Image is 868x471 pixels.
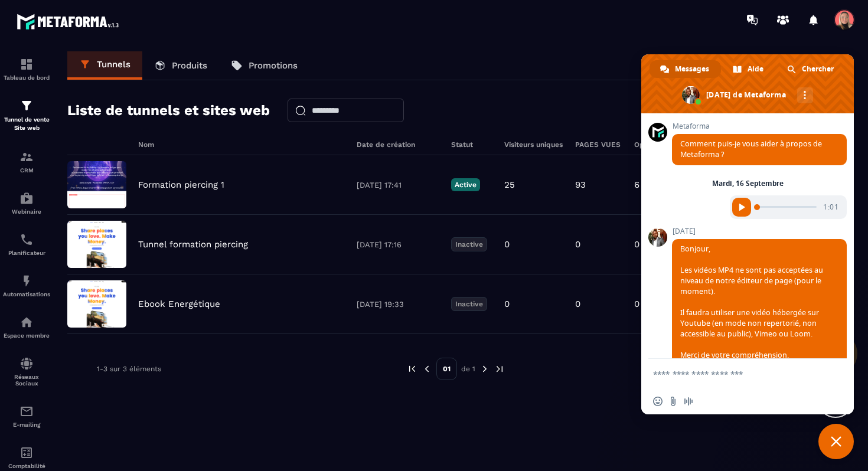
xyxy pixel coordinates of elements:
p: Tableau de bord [3,74,50,81]
img: scheduler [19,233,34,247]
img: next [479,364,490,374]
p: Formation piercing 1 [138,179,224,190]
p: Espace membre [3,332,50,339]
span: Envoyer un fichier [668,397,678,406]
h6: Date de création [357,140,439,149]
p: 01 [436,358,457,380]
p: Automatisations [3,291,50,297]
p: Planificateur [3,250,50,256]
span: Message audio [684,397,693,406]
a: automationsautomationsWebinaire [3,182,50,224]
h6: Statut [451,140,492,149]
p: Ebook Energétique [138,299,220,309]
h6: Opt-ins [634,140,670,149]
div: Fermer le chat [818,424,854,459]
p: Inactive [451,297,487,311]
h6: Visiteurs uniques [504,140,563,149]
a: formationformationTunnel de vente Site web [3,90,50,141]
a: Produits [142,51,219,80]
p: 25 [504,179,515,190]
span: Messages [675,60,709,78]
span: Insérer un emoji [653,397,663,406]
img: logo [17,11,123,32]
p: CRM [3,167,50,174]
span: Bonjour, Les vidéos MP4 ne sont pas acceptées au niveau de notre éditeur de page (pour le moment)... [680,244,823,371]
span: Aide [748,60,763,78]
a: social-networksocial-networkRéseaux Sociaux [3,348,50,395]
p: 0 [634,299,639,309]
a: Promotions [219,51,309,80]
p: Promotions [249,60,298,71]
textarea: Entrez votre message... [653,369,816,380]
img: image [67,221,126,268]
p: [DATE] 19:33 [357,300,439,309]
span: [DATE] [672,227,847,235]
p: 0 [575,239,580,250]
div: Mardi, 16 Septembre [712,180,784,187]
p: Tunnel de vente Site web [3,116,50,132]
p: Webinaire [3,208,50,215]
img: automations [19,315,34,329]
img: automations [19,274,34,288]
div: Chercher [776,60,846,78]
img: formation [19,57,34,71]
a: emailemailE-mailing [3,395,50,437]
img: accountant [19,446,34,460]
img: formation [19,150,34,164]
p: [DATE] 17:16 [357,240,439,249]
span: Écouter l'audio [732,198,751,217]
p: Produits [172,60,207,71]
p: E-mailing [3,421,50,428]
span: Comment puis-je vous aider à propos de Metaforma ? [680,139,822,159]
p: Inactive [451,237,487,251]
span: 1:01 [823,202,838,212]
p: 6 [634,179,639,190]
p: 1-3 sur 3 éléments [97,365,161,373]
a: Tunnels [67,51,142,80]
p: Comptabilité [3,463,50,469]
p: 0 [575,299,580,309]
img: image [67,161,126,208]
span: Chercher [802,60,834,78]
div: Messages [650,60,721,78]
div: Autres canaux [797,87,813,103]
p: 0 [504,299,510,309]
p: 93 [575,179,586,190]
h2: Liste de tunnels et sites web [67,99,270,122]
img: automations [19,191,34,205]
p: 0 [504,239,510,250]
a: automationsautomationsEspace membre [3,306,50,348]
img: email [19,404,34,418]
p: Réseaux Sociaux [3,374,50,387]
a: formationformationTableau de bord [3,48,50,90]
h6: PAGES VUES [575,140,622,149]
p: [DATE] 17:41 [357,181,439,189]
span: Metaforma [672,122,847,130]
p: 0 [634,239,639,250]
p: Tunnel formation piercing [138,239,248,250]
p: Active [451,178,480,191]
img: prev [422,364,432,374]
img: next [494,364,505,374]
img: formation [19,99,34,113]
p: de 1 [461,364,475,374]
a: formationformationCRM [3,141,50,182]
a: automationsautomationsAutomatisations [3,265,50,306]
h6: Nom [138,140,345,149]
img: image [67,280,126,328]
a: schedulerschedulerPlanificateur [3,224,50,265]
img: social-network [19,356,34,371]
div: Aide [722,60,775,78]
p: Tunnels [97,59,130,70]
img: prev [407,364,417,374]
